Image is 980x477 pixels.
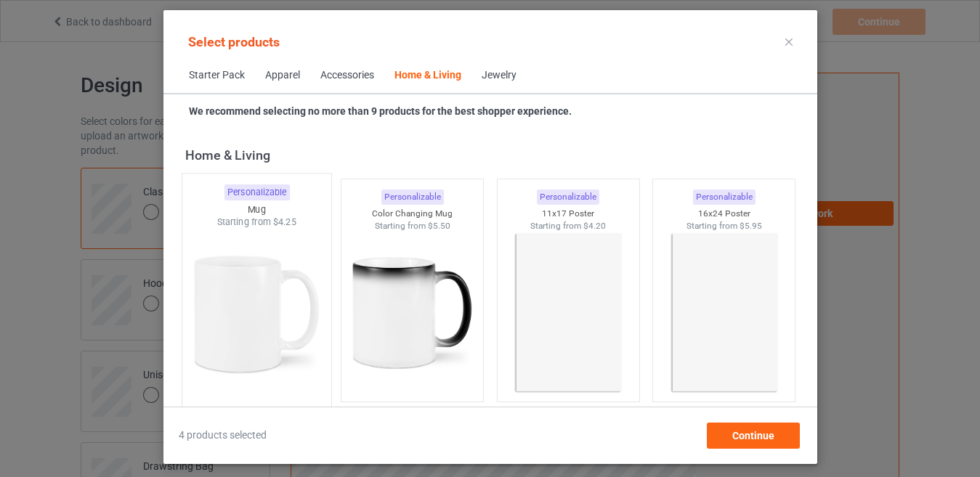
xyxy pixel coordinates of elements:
div: Starting from [341,220,483,232]
img: regular.jpg [188,229,325,399]
span: $5.95 [739,221,761,231]
div: 11x17 Poster [497,208,639,220]
img: regular.jpg [347,232,477,394]
div: Personalizable [692,189,755,205]
div: Apparel [265,68,300,83]
div: Starting from [182,216,331,229]
div: Starting from [497,220,639,232]
div: Personalizable [224,185,289,201]
div: Color Changing Mug [341,208,483,220]
div: Home & Living [394,68,461,83]
div: Starting from [653,220,795,232]
span: $4.20 [583,221,606,231]
span: $4.25 [272,217,296,228]
div: 16x24 Poster [653,208,795,220]
div: Continue [706,423,799,449]
div: Accessories [320,68,374,83]
span: Select products [188,34,280,49]
div: Personalizable [381,189,443,205]
div: Personalizable [537,189,599,205]
span: Starter Pack [179,58,255,93]
img: regular.jpg [503,232,633,394]
div: Mug [182,203,331,216]
span: 4 products selected [179,428,267,443]
span: $5.50 [427,221,450,231]
div: Jewelry [482,68,517,83]
strong: We recommend selecting no more than 9 products for the best shopper experience. [189,105,572,117]
span: Continue [732,430,774,441]
img: regular.jpg [659,232,789,394]
div: Home & Living [185,147,801,163]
